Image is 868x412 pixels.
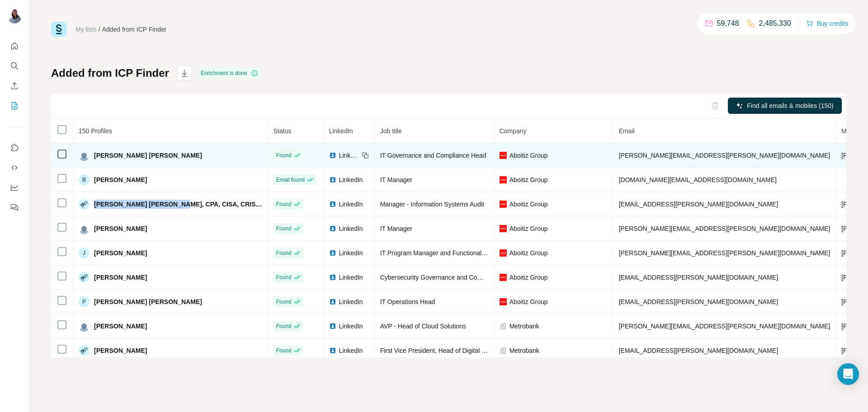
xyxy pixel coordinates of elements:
[329,347,336,354] img: LinkedIn logo
[509,248,548,257] span: Aboitiz Group
[380,298,435,305] span: IT Operations Head
[329,249,336,257] img: LinkedIn logo
[94,322,147,331] span: [PERSON_NAME]
[619,347,778,354] span: [EMAIL_ADDRESS][PERSON_NAME][DOMAIN_NAME]
[51,66,169,80] h1: Added from ICP Finder
[7,159,22,176] button: Use Surfe API
[339,175,363,184] span: LinkedIn
[339,151,359,160] span: LinkedIn
[619,201,778,208] span: [EMAIL_ADDRESS][PERSON_NAME][DOMAIN_NAME]
[747,101,833,110] span: Find all emails & mobiles (150)
[619,298,778,305] span: [EMAIL_ADDRESS][PERSON_NAME][DOMAIN_NAME]
[500,201,507,208] img: company-logo
[329,152,336,159] img: LinkedIn logo
[509,175,548,184] span: Aboitiz Group
[7,140,22,156] button: Use Surfe on LinkedIn
[79,345,90,356] img: Avatar
[509,151,548,160] span: Aboitiz Group
[7,9,22,23] img: Avatar
[339,224,363,233] span: LinkedIn
[509,200,548,209] span: Aboitiz Group
[276,273,292,281] span: Found
[619,249,830,257] span: [PERSON_NAME][EMAIL_ADDRESS][PERSON_NAME][DOMAIN_NAME]
[79,296,90,307] div: P
[380,347,561,354] span: First Vice President, Head of Digital Marketing and Omnichannel
[509,346,539,355] span: Metrobank
[79,199,90,210] img: Avatar
[329,176,336,183] img: LinkedIn logo
[94,248,147,257] span: [PERSON_NAME]
[339,322,363,331] span: LinkedIn
[329,274,336,281] img: LinkedIn logo
[94,200,262,209] span: [PERSON_NAME] [PERSON_NAME], CPA, CISA, CRISC, CC
[79,321,90,332] img: Avatar
[94,297,202,306] span: [PERSON_NAME] [PERSON_NAME]
[509,297,548,306] span: Aboitiz Group
[329,225,336,232] img: LinkedIn logo
[500,274,507,281] img: company-logo
[7,38,22,54] button: Quick start
[276,151,292,159] span: Found
[276,225,292,233] span: Found
[339,248,363,257] span: LinkedIn
[380,127,402,135] span: Job title
[509,273,548,282] span: Aboitiz Group
[79,223,90,234] img: Avatar
[329,298,336,305] img: LinkedIn logo
[380,152,486,159] span: IT Governance and Compliance Head
[276,346,292,355] span: Found
[94,346,147,355] span: [PERSON_NAME]
[79,127,112,135] span: 150 Profiles
[619,127,635,135] span: Email
[94,273,147,282] span: [PERSON_NAME]
[380,201,484,208] span: Manager - Information Systems Audit
[79,248,90,258] div: J
[94,151,202,160] span: [PERSON_NAME] [PERSON_NAME]
[380,176,412,183] span: IT Manager
[339,346,363,355] span: LinkedIn
[728,98,842,114] button: Find all emails & mobiles (150)
[198,68,261,79] div: Enrichment is done
[276,200,292,208] span: Found
[619,176,777,183] span: [DOMAIN_NAME][EMAIL_ADDRESS][DOMAIN_NAME]
[806,17,848,30] button: Buy credits
[329,323,336,330] img: LinkedIn logo
[509,224,548,233] span: Aboitiz Group
[99,25,100,34] li: /
[276,322,292,330] span: Found
[7,58,22,74] button: Search
[94,224,147,233] span: [PERSON_NAME]
[841,127,860,135] span: Mobile
[500,225,507,232] img: company-logo
[339,200,363,209] span: LinkedIn
[380,225,412,232] span: IT Manager
[500,249,507,257] img: company-logo
[276,298,292,306] span: Found
[102,25,167,34] div: Added from ICP Finder
[837,363,859,385] div: Open Intercom Messenger
[276,176,305,184] span: Email found
[759,18,791,29] p: 2,485,330
[79,272,90,283] img: Avatar
[500,152,507,159] img: company-logo
[619,152,830,159] span: [PERSON_NAME][EMAIL_ADDRESS][PERSON_NAME][DOMAIN_NAME]
[94,175,147,184] span: [PERSON_NAME]
[717,18,739,29] p: 59,748
[380,274,529,281] span: Cybersecurity Governance and Compliance Manager
[619,323,830,330] span: [PERSON_NAME][EMAIL_ADDRESS][PERSON_NAME][DOMAIN_NAME]
[79,174,90,185] div: B
[339,297,363,306] span: LinkedIn
[500,127,527,135] span: Company
[7,199,22,215] button: Feedback
[500,176,507,183] img: company-logo
[380,249,498,257] span: IT Program Manager and Functional Lead
[380,323,466,330] span: AVP - Head of Cloud Solutions
[500,298,507,305] img: company-logo
[79,150,90,161] img: Avatar
[7,179,22,196] button: Dashboard
[7,98,22,114] button: My lists
[51,22,66,37] img: Surfe Logo
[75,26,97,33] a: My lists
[7,78,22,94] button: Enrich CSV
[329,201,336,208] img: LinkedIn logo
